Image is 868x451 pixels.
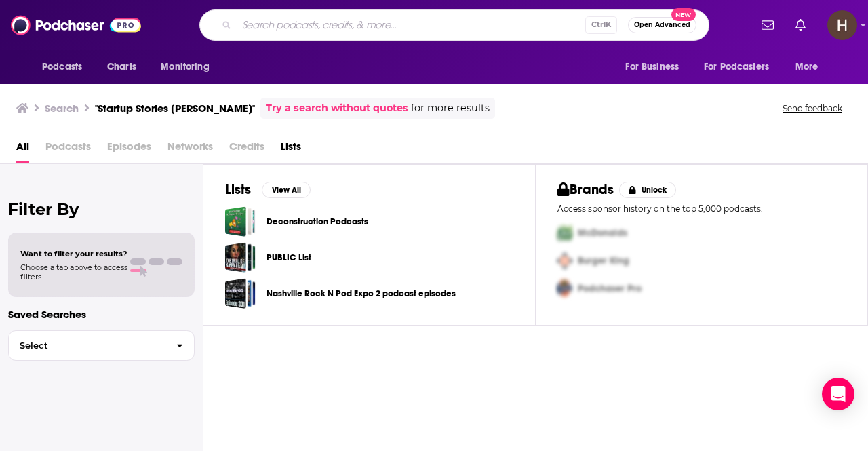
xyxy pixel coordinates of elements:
[786,54,835,80] button: open menu
[578,227,627,239] span: McDonalds
[11,12,141,38] img: Podchaser - Follow, Share and Rate Podcasts
[619,182,677,198] button: Unlock
[45,136,91,163] span: Podcasts
[225,206,256,237] a: Deconstruction Podcasts
[671,8,696,21] span: New
[625,58,679,77] span: For Business
[229,136,264,163] span: Credits
[9,341,165,350] span: Select
[267,286,456,301] a: Nashville Rock N Pod Expo 2 podcast episodes
[161,58,209,77] span: Monitoring
[552,247,578,275] img: Second Pro Logo
[167,136,213,163] span: Networks
[616,54,696,80] button: open menu
[822,378,854,410] div: Open Intercom Messenger
[16,136,29,163] a: All
[552,219,578,247] img: First Pro Logo
[225,242,256,273] a: PUBLIC List
[107,58,136,77] span: Charts
[557,181,614,198] h2: Brands
[795,58,818,77] span: More
[107,136,151,163] span: Episodes
[827,10,857,40] span: Logged in as M1ndsharePR
[8,308,195,321] p: Saved Searches
[704,58,769,77] span: For Podcasters
[42,58,82,77] span: Podcasts
[827,10,857,40] img: User Profile
[199,9,709,41] div: Search podcasts, credits, & more...
[225,278,256,309] a: Nashville Rock N Pod Expo 2 podcast episodes
[267,250,311,265] a: PUBLIC List
[45,102,79,115] h3: Search
[95,102,255,115] h3: "Startup Stories [PERSON_NAME]"
[225,181,311,198] a: ListsView All
[20,262,127,281] span: Choose a tab above to access filters.
[778,102,846,114] button: Send feedback
[585,16,617,34] span: Ctrl K
[557,203,846,214] p: Access sponsor history on the top 5,000 podcasts.
[267,214,368,229] a: Deconstruction Podcasts
[695,54,789,80] button: open menu
[634,22,690,28] span: Open Advanced
[225,181,251,198] h2: Lists
[756,14,779,37] a: Show notifications dropdown
[578,255,629,267] span: Burger King
[411,100,490,116] span: for more results
[33,54,100,80] button: open menu
[790,14,811,37] a: Show notifications dropdown
[237,14,585,36] input: Search podcasts, credits, & more...
[20,249,127,258] span: Want to filter your results?
[827,10,857,40] button: Show profile menu
[151,54,226,80] button: open menu
[262,182,311,198] button: View All
[281,136,301,163] a: Lists
[552,275,578,302] img: Third Pro Logo
[628,17,696,33] button: Open AdvancedNew
[8,199,195,219] h2: Filter By
[98,54,144,80] a: Charts
[578,283,642,294] span: Podchaser Pro
[266,100,408,116] a: Try a search without quotes
[8,330,195,361] button: Select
